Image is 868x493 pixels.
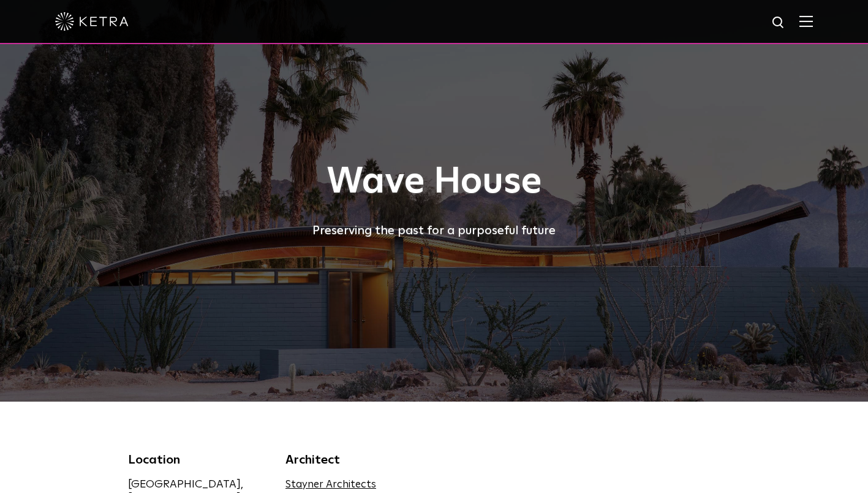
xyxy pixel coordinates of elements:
[799,15,813,27] img: Hamburger%20Nav.svg
[771,15,787,31] img: search icon
[128,451,268,469] div: Location
[128,162,741,202] h1: Wave House
[128,221,741,240] div: Preserving the past for a purposeful future
[285,451,425,469] div: Architect
[55,12,129,31] img: ketra-logo-2019-white
[285,480,376,490] a: Stayner Architects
